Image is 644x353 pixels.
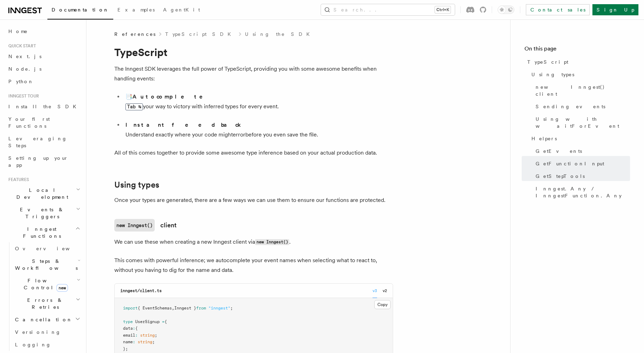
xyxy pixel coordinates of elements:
span: error [233,131,245,138]
span: Examples [117,7,155,13]
span: Inngest Functions [6,226,75,240]
a: AgentKit [159,2,204,19]
span: Home [8,28,28,35]
p: Once your types are generated, there are a few ways we can use them to ensure our functions are p... [114,195,393,205]
a: Setting up your app [6,152,82,171]
span: Inngest } [174,306,196,311]
span: UserSignup [135,319,160,324]
a: Node.js [6,63,82,75]
a: Inngest.Any / InngestFunction.Any [533,182,630,202]
span: Features [6,177,29,182]
kbd: Ctrl+K [435,6,451,13]
li: Understand exactly where your code might before you even save the file. [123,120,393,140]
a: Sign Up [592,4,638,15]
strong: Autocomplete [132,93,213,100]
p: This comes with powerful inference; we autocomplete your event names when selecting what to react... [114,256,393,275]
code: new Inngest() [114,219,155,232]
a: Your first Functions [6,113,82,132]
span: Documentation [52,7,109,13]
span: new Inngest() client [536,84,630,97]
h1: TypeScript [114,46,393,58]
strong: Instant feedback [125,121,242,128]
span: Steps & Workflows [12,258,78,272]
span: new [56,284,68,292]
button: Errors & Retries [12,294,82,313]
div: Inngest Functions [6,242,82,351]
span: Overview [15,246,87,251]
a: Examples [113,2,159,19]
span: Events & Triggers [6,206,76,220]
code: new Inngest() [255,239,289,245]
span: Python [8,79,34,84]
button: Copy [374,300,391,309]
span: GetStepTools [536,173,585,180]
a: Using types [114,180,159,190]
a: GetFunctionInput [533,157,630,170]
p: We can use these when creating a new Inngest client via . [114,237,393,247]
a: TypeScript [524,56,630,68]
a: Install the SDK [6,100,82,113]
span: Your first Functions [8,116,50,129]
a: TypeScript SDK [165,31,235,38]
a: Documentation [47,2,113,19]
span: Leveraging Steps [8,136,67,148]
span: email [123,333,135,338]
a: Using with waitForEvent [533,113,630,132]
span: Inngest.Any / InngestFunction.Any [536,185,630,199]
span: Next.js [8,54,41,59]
a: Sending events [533,100,630,113]
span: Sending events [536,103,605,110]
span: Flow Control [12,277,77,291]
span: : [135,333,138,338]
span: Cancellation [12,316,72,323]
code: inngest/client.ts [120,288,162,293]
span: { EventSchemas [138,306,172,311]
span: Node.js [8,66,41,72]
button: Toggle dark mode [498,6,514,14]
span: Versioning [15,329,61,335]
button: Cancellation [12,313,82,326]
span: : [133,339,135,344]
a: GetEvents [533,145,630,157]
span: Using types [531,71,574,78]
h4: On this page [524,45,630,56]
span: Errors & Retries [12,297,76,311]
span: : [133,326,135,331]
a: Python [6,75,82,88]
a: Using the SDK [245,31,314,38]
button: Inngest Functions [6,223,82,242]
span: Local Development [6,187,76,201]
span: name [123,339,133,344]
span: from [196,306,206,311]
span: Using with waitForEvent [536,116,630,130]
kbd: Tab ↹ [125,103,143,110]
button: Steps & Workflows [12,255,82,274]
span: TypeScript [527,58,568,65]
a: Contact sales [526,4,590,15]
span: Quick start [6,43,36,49]
span: = [162,319,164,324]
span: "inngest" [208,306,230,311]
button: v2 [383,284,387,298]
span: ; [230,306,233,311]
span: ; [152,339,155,344]
span: GetFunctionInput [536,160,604,167]
a: GetStepTools [533,170,630,182]
span: Helpers [531,135,557,142]
span: Logging [15,342,51,347]
a: new Inngest()client [114,219,177,232]
span: type [123,319,133,324]
span: GetEvents [536,148,582,155]
span: Inngest tour [6,93,39,99]
button: v3 [373,284,377,298]
a: Versioning [12,326,82,338]
span: }; [123,346,128,351]
a: Home [6,25,82,38]
span: string [140,333,155,338]
span: { [164,319,167,324]
a: new Inngest() client [533,81,630,100]
a: Using types [529,68,630,81]
span: data [123,326,133,331]
button: Events & Triggers [6,203,82,223]
span: ; [155,333,157,338]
